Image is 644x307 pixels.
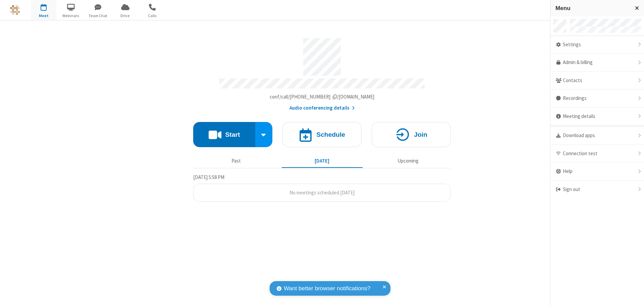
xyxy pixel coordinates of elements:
div: Contacts [550,72,644,90]
iframe: Chat [627,290,639,302]
h4: Schedule [316,131,345,138]
a: Admin & billing [550,54,644,72]
div: Start conference options [255,122,273,147]
span: [DATE] 5:58 PM [193,174,224,180]
div: Meeting details [550,108,644,126]
button: Upcoming [368,155,448,167]
span: Webinars [58,13,84,19]
button: Audio conferencing details [289,104,355,112]
img: QA Selenium DO NOT DELETE OR CHANGE [10,5,20,15]
span: Meet [31,13,56,19]
div: Help [550,163,644,181]
span: No meetings scheduled [DATE] [289,189,355,196]
button: Join [372,122,451,147]
button: Start [193,122,255,147]
h3: Menu [555,5,629,11]
span: Drive [113,13,138,19]
section: Account details [193,33,451,112]
span: Copy my meeting room link [270,94,375,100]
button: Schedule [282,122,362,147]
section: Today's Meetings [193,173,451,202]
span: Want better browser notifications? [284,284,370,293]
button: Past [196,155,277,167]
div: Download apps [550,127,644,145]
div: Recordings [550,89,644,108]
span: Team Chat [86,13,111,19]
span: Calls [140,13,165,19]
div: Connection test [550,145,644,163]
button: [DATE] [282,155,363,167]
h4: Start [225,131,240,138]
div: Settings [550,36,644,54]
button: Copy my meeting room linkCopy my meeting room link [270,93,375,101]
div: Sign out [550,181,644,198]
h4: Join [414,131,427,138]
